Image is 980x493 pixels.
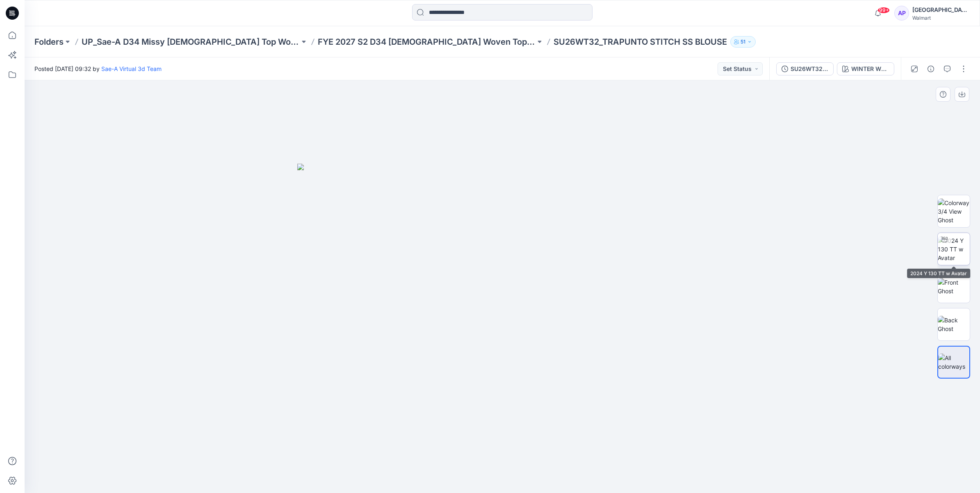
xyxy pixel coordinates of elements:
span: Posted [DATE] 09:32 by [34,64,162,73]
button: Details [924,62,937,75]
img: 2024 Y 130 TT w Avatar [938,236,970,262]
img: Colorway 3/4 View Ghost [938,199,970,224]
p: 51 [741,37,745,46]
div: WINTER WHITE [851,64,889,73]
span: 99+ [877,7,890,14]
a: Folders [34,36,64,48]
img: All colorways [938,354,969,371]
div: AP [894,6,909,21]
a: UP_Sae-A D34 Missy [DEMOGRAPHIC_DATA] Top Woven [82,36,300,48]
div: Walmart [912,15,970,21]
img: eyJhbGciOiJIUzI1NiIsImtpZCI6IjAiLCJzbHQiOiJzZXMiLCJ0eXAiOiJKV1QifQ.eyJkYXRhIjp7InR5cGUiOiJzdG9yYW... [297,164,707,493]
button: 51 [730,36,756,48]
img: Front Ghost [938,278,970,295]
div: SU26WT32_Rev2_FULL COLORWAYS [791,64,828,73]
a: FYE 2027 S2 D34 [DEMOGRAPHIC_DATA] Woven Tops - Sae-A [318,36,536,48]
p: SU26WT32_TRAPUNTO STITCH SS BLOUSE [554,36,727,48]
button: SU26WT32_Rev2_FULL COLORWAYS [776,62,834,75]
img: Back Ghost [938,316,970,333]
div: [GEOGRAPHIC_DATA] [912,5,970,15]
button: WINTER WHITE [837,62,894,75]
a: Sae-A Virtual 3d Team [101,65,162,72]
